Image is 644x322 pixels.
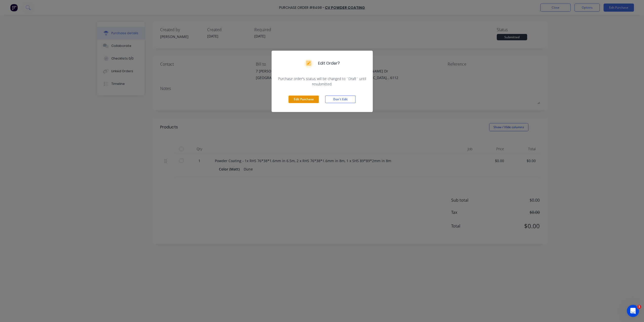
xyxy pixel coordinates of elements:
[637,305,641,309] span: 1
[325,96,356,103] button: Don't Edit
[288,96,319,103] button: Edit Purchase
[627,305,639,317] iframe: Intercom live chat
[318,60,340,66] div: Edit Order?
[272,76,373,87] div: Purchase order's status will be changed to `Draft` until resubmitted.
